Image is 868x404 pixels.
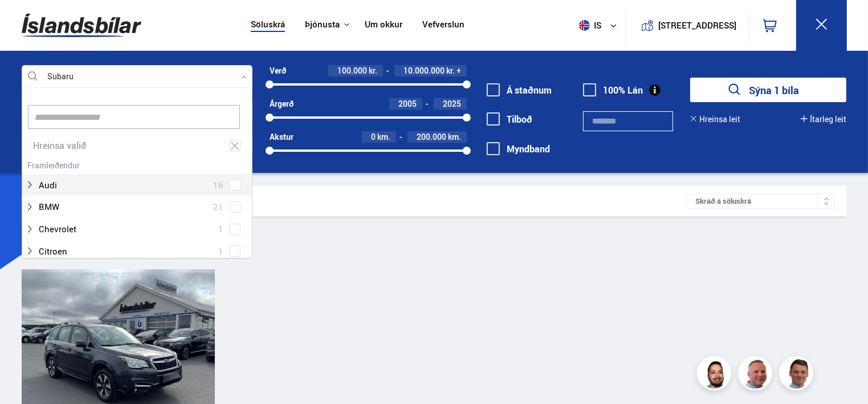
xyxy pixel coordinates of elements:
[583,85,643,95] label: 100% Lán
[446,66,455,75] span: kr.
[632,9,743,42] a: [STREET_ADDRESS]
[663,21,732,30] button: [STREET_ADDRESS]
[22,135,252,157] div: Hreinsa valið
[22,7,141,44] img: G0Ugv5HjCgRt.svg
[404,65,445,76] span: 10.000.000
[686,193,835,209] div: Skráð á söluskrá
[398,98,417,109] span: 2005
[270,66,286,75] div: Verð
[270,99,294,108] div: Árgerð
[365,19,402,31] a: Um okkur
[690,115,740,124] button: Hreinsa leit
[251,19,285,31] a: Söluskrá
[417,131,446,142] span: 200.000
[487,144,550,154] label: Myndband
[371,131,376,142] span: 0
[487,114,532,124] label: Tilboð
[422,19,464,31] a: Vefverslun
[218,243,223,260] span: 1
[699,358,733,392] img: nhp88E3Fdnt1Opn2.png
[801,115,846,124] button: Ítarleg leit
[33,195,687,207] div: Leitarniðurstöður 1 bílar
[574,20,603,31] span: is
[781,358,815,392] img: FbJEzSuNWCJXmdc-.webp
[213,199,223,215] span: 21
[213,177,223,193] span: 16
[218,221,223,237] span: 1
[740,358,774,392] img: siFngHWaQ9KaOqBr.png
[369,66,377,75] span: kr.
[377,132,390,142] span: km.
[448,132,461,142] span: km.
[9,5,43,39] button: Opna LiveChat spjallviðmót
[579,20,590,31] img: svg+xml;base64,PHN2ZyB4bWxucz0iaHR0cDovL3d3dy53My5vcmcvMjAwMC9zdmciIHdpZHRoPSI1MTIiIGhlaWdodD0iNT...
[690,78,846,102] button: Sýna 1 bíla
[487,85,552,95] label: Á staðnum
[305,19,340,30] button: Þjónusta
[457,66,461,75] span: +
[443,98,461,109] span: 2025
[270,132,294,142] div: Akstur
[574,9,626,42] button: is
[337,65,367,76] span: 100.000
